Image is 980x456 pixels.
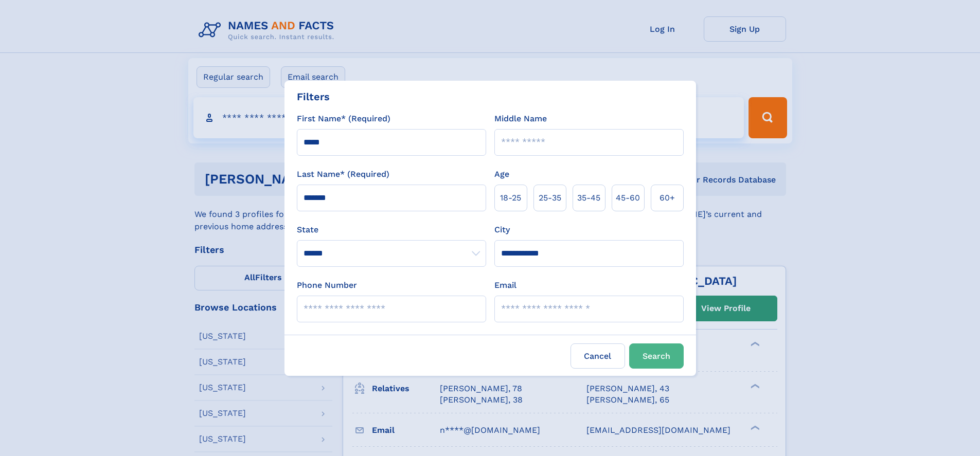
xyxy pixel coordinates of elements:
[629,343,684,369] button: Search
[494,113,547,125] label: Middle Name
[577,192,600,204] span: 35‑45
[297,89,330,104] div: Filters
[297,224,486,236] label: State
[616,192,640,204] span: 45‑60
[571,343,625,369] label: Cancel
[494,279,516,291] label: Email
[297,279,357,291] label: Phone Number
[297,113,390,125] label: First Name* (Required)
[494,168,509,180] label: Age
[660,192,675,204] span: 60+
[539,192,561,204] span: 25‑35
[297,168,389,180] label: Last Name* (Required)
[500,192,521,204] span: 18‑25
[494,224,510,236] label: City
